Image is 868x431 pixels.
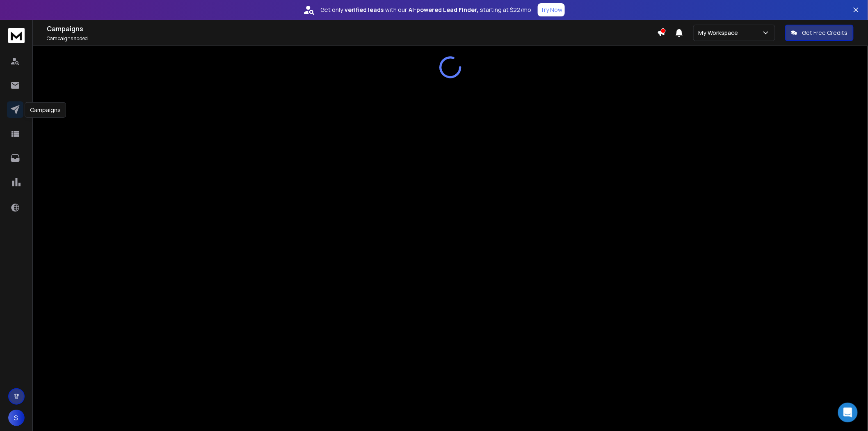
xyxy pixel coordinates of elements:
[409,6,478,14] strong: AI-powered Lead Finder,
[8,410,25,426] button: S
[47,24,657,34] h1: Campaigns
[47,35,657,42] p: Campaigns added
[802,29,848,37] p: Get Free Credits
[838,403,858,422] div: Open Intercom Messenger
[699,29,742,37] p: My Workspace
[538,3,565,16] button: Try Now
[25,102,66,118] div: Campaigns
[785,25,854,41] button: Get Free Credits
[320,6,531,14] p: Get only with our starting at $22/mo
[8,28,25,43] img: logo
[345,6,384,14] strong: verified leads
[540,6,562,14] p: Try Now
